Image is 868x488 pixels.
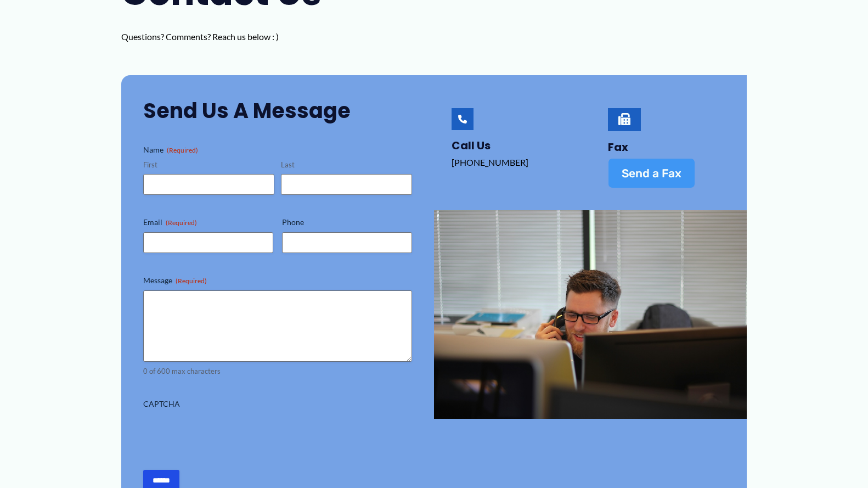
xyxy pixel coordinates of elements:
[452,154,568,171] p: [PHONE_NUMBER]‬‬
[622,167,681,179] span: Send a Fax
[452,138,491,153] a: Call Us
[121,29,346,45] p: Questions? Comments? Reach us below : )
[176,277,207,285] span: (Required)
[452,108,474,130] a: Call Us
[143,97,412,124] h2: Send Us a Message
[608,141,725,154] h4: Fax
[281,160,412,170] label: Last
[143,144,198,155] legend: Name
[434,210,747,419] img: man talking on the phone behind a computer screen
[166,218,197,227] span: (Required)
[608,158,695,188] a: Send a Fax
[167,146,198,154] span: (Required)
[143,399,412,410] label: CAPTCHA
[143,217,273,228] label: Email
[143,366,412,377] div: 0 of 600 max characters
[282,217,412,228] label: Phone
[143,414,310,457] iframe: reCAPTCHA
[143,160,274,170] label: First
[143,275,412,286] label: Message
